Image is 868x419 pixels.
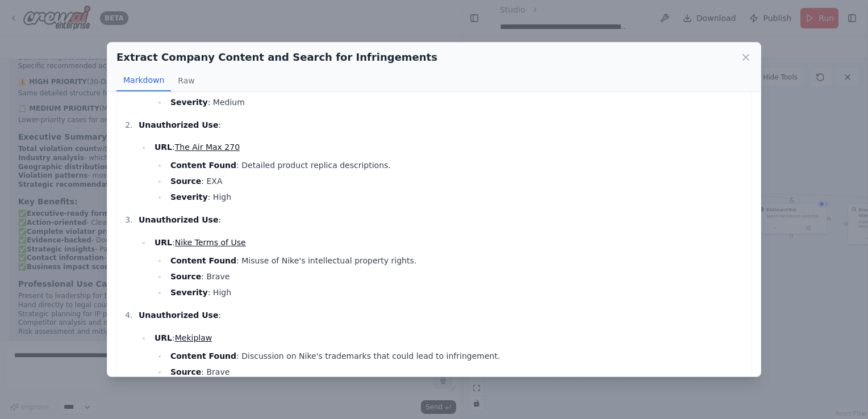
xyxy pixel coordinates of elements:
li: : Detailed product replica descriptions. [167,158,745,172]
li: : High [167,286,745,299]
a: The Air Max 270 [175,143,240,152]
strong: URL [155,333,172,342]
li: : [151,140,745,204]
strong: Content Found [170,351,236,361]
strong: Severity [170,192,208,202]
strong: Unauthorized Use [139,215,218,224]
a: Mekiplaw [175,333,212,342]
li: : High [167,190,745,204]
h2: Extract Company Content and Search for Infringements [116,49,437,65]
strong: Source [170,367,201,376]
strong: Severity [170,98,208,107]
a: Nike Terms of Use [175,238,246,247]
p: : [139,308,745,322]
li: : Medium [167,95,745,109]
li: : Brave [167,365,745,379]
strong: Content Found [170,256,236,265]
li: : [151,236,745,299]
strong: URL [155,143,172,152]
li: : Brave [167,270,745,283]
button: Markdown [116,70,171,91]
strong: Severity [170,288,208,297]
p: : [139,118,745,132]
li: : Misuse of Nike's intellectual property rights. [167,254,745,267]
strong: Unauthorized Use [139,120,218,129]
strong: Unauthorized Use [139,311,218,320]
li: : Discussion on Nike's trademarks that could lead to infringement. [167,349,745,363]
strong: Source [170,272,201,281]
li: : EXA [167,174,745,188]
button: Raw [171,70,201,91]
strong: URL [155,238,172,247]
li: : [151,331,745,395]
p: : [139,213,745,227]
strong: Source [170,177,201,186]
strong: Content Found [170,161,236,170]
